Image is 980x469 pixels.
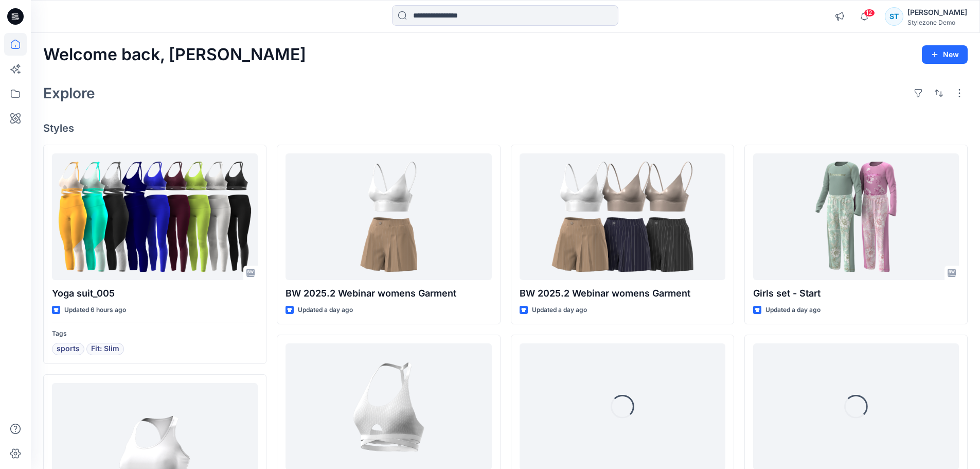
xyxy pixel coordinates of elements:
[286,286,491,301] p: BW 2025.2 Webinar womens Garment
[520,286,725,301] p: BW 2025.2 Webinar womens Garment
[885,7,903,26] div: ST
[753,286,959,301] p: Girls set - Start
[57,343,80,355] span: sports
[52,328,258,339] p: Tags
[286,153,491,281] a: BW 2025.2 Webinar womens Garment
[907,19,967,26] div: Stylezone Demo
[922,45,968,64] button: New
[753,153,959,281] a: Girls set - Start
[43,122,968,134] h4: Styles
[52,153,258,281] a: Yoga suit_005
[864,9,875,17] span: 12
[43,45,306,64] h2: Welcome back, [PERSON_NAME]
[64,305,126,316] p: Updated 6 hours ago
[298,305,353,316] p: Updated a day ago
[532,305,587,316] p: Updated a day ago
[765,305,821,316] p: Updated a day ago
[52,286,258,301] p: Yoga suit_005
[520,153,725,281] a: BW 2025.2 Webinar womens Garment
[43,85,95,101] h2: Explore
[91,343,119,355] span: Fit: Slim
[907,6,967,19] div: [PERSON_NAME]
